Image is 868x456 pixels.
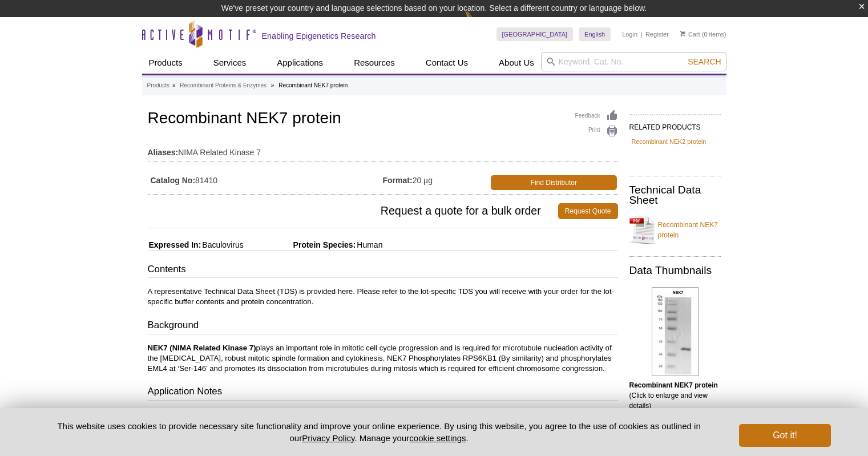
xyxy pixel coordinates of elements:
[38,420,721,444] p: This website uses cookies to provide necessary site functionality and improve your online experie...
[142,52,189,74] a: Products
[180,80,267,91] a: Recombinant Proteins & Enzymes
[645,30,669,38] a: Register
[148,385,618,401] h3: Application Notes
[629,381,718,389] b: Recombinant NEK7 protein
[491,175,617,190] a: Find Distributor
[684,57,724,67] button: Search
[148,147,179,158] strong: Aliases:
[629,213,721,247] a: Recombinant NEK7 protein
[148,168,383,191] td: 81410
[356,240,382,249] span: Human
[383,175,413,185] strong: Format:
[148,110,618,129] h1: Recombinant NEK7 protein
[575,125,618,138] a: Print
[575,110,618,122] a: Feedback
[148,344,256,352] strong: NEK7 (NIMA Related Kinase 7)
[262,31,376,41] h2: Enabling Epigenetics Research
[409,433,466,443] button: cookie settings
[347,52,402,74] a: Resources
[541,52,726,71] input: Keyword, Cat. No.
[680,27,726,41] li: (0 items)
[465,9,495,35] img: Change Here
[622,30,637,38] a: Login
[148,240,201,249] span: Expressed In:
[632,136,706,147] a: Recombinant NEK2 protein
[496,27,574,41] a: [GEOGRAPHIC_DATA]
[629,380,721,411] p: (Click to enlarge and view details)
[201,240,243,249] span: Baculovirus
[172,82,176,88] li: »
[629,114,721,135] h2: RELATED PRODUCTS
[558,203,618,219] a: Request Quote
[148,203,558,219] span: Request a quote for a bulk order
[652,287,699,376] img: Recombinant NEK7 protein
[302,433,354,443] a: Privacy Policy
[492,52,541,74] a: About Us
[688,57,721,66] span: Search
[579,27,611,41] a: English
[147,80,169,91] a: Products
[270,52,330,74] a: Applications
[246,240,356,249] span: Protein Species:
[641,27,643,41] li: |
[151,175,196,185] strong: Catalog No:
[680,30,700,38] a: Cart
[148,318,618,334] h3: Background
[629,265,721,276] h2: Data Thumbnails
[148,286,618,307] p: A representative Technical Data Sheet (TDS) is provided here. Please refer to the lot-specific TD...
[383,168,488,191] td: 20 µg
[419,52,475,74] a: Contact Us
[148,343,618,374] p: plays an important role in mitotic cell cycle progression and is required for microtubule nucleat...
[680,31,685,37] img: Your Cart
[278,82,348,88] li: Recombinant NEK7 protein
[271,82,274,88] li: »
[739,424,830,447] button: Got it!
[148,263,618,279] h3: Contents
[148,140,618,159] td: NIMA Related Kinase 7
[207,52,253,74] a: Services
[629,185,721,205] h2: Technical Data Sheet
